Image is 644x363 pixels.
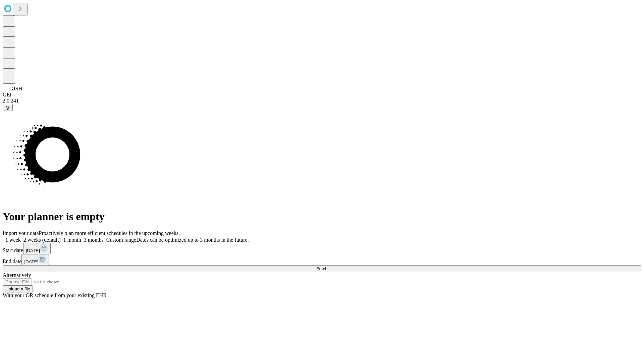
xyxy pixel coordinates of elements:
button: [DATE] [23,243,51,254]
div: GEI [3,92,641,98]
span: [DATE] [24,259,38,264]
span: 3 months [84,237,104,243]
span: Proactively plan more efficient schedules in the upcoming weeks. [39,230,180,236]
span: @ [5,105,10,110]
span: Import your data [3,230,39,236]
button: Fetch [3,265,641,272]
button: @ [3,104,13,111]
span: Custom range [106,237,136,243]
button: Upload a file [3,285,33,292]
div: End date [3,254,641,265]
span: Alternatively [3,272,31,278]
span: 1 month [63,237,81,243]
span: 2 weeks (default) [23,237,61,243]
button: [DATE] [21,254,49,265]
span: Fetch [316,266,327,271]
span: 1 week [5,237,21,243]
span: [DATE] [26,248,40,253]
span: With your OR schedule from your existing EHR [3,292,107,298]
div: 2.0.241 [3,98,641,104]
div: Start date [3,243,641,254]
span: GJSH [9,86,22,91]
span: Dates can be optimized up to 3 months in the future. [136,237,249,243]
h1: Your planner is empty [3,210,641,223]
